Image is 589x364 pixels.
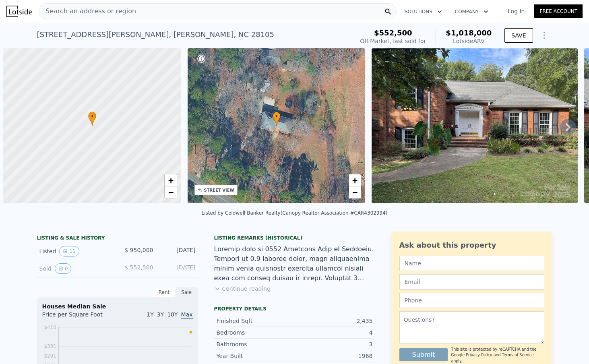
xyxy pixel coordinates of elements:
[504,28,533,43] button: SAVE
[55,263,72,274] button: View historical data
[6,6,32,17] img: Lotside
[165,186,177,199] a: Zoom out
[59,246,79,256] button: View historical data
[295,352,373,360] div: 1968
[39,6,136,16] span: Search an address or region
[165,174,177,186] a: Zoom in
[214,235,375,241] div: Listing Remarks (Historical)
[399,348,448,361] button: Submit
[37,29,275,40] div: [STREET_ADDRESS][PERSON_NAME] , [PERSON_NAME] , NC 28105
[217,329,295,337] div: Bedrooms
[44,343,56,349] tspan: $331
[88,113,96,120] span: •
[160,246,196,256] div: [DATE]
[147,311,153,318] span: 1Y
[124,264,153,271] span: $ 552,500
[214,244,375,283] div: Loremip dolo si 0552 Ametcons Adip el Seddoeiu. Tempori ut 0.9 laboree dolor, magn aliquaenima mi...
[273,113,281,120] span: •
[502,353,534,357] a: Terms of Service
[273,112,281,126] div: •
[214,285,271,293] button: Continue reading
[39,246,111,256] div: Listed
[124,247,153,253] span: $ 950,000
[451,347,544,364] div: This site is protected by reCAPTCHA and the Google and apply.
[181,311,193,319] span: Max
[446,29,492,37] span: $1,018,000
[157,311,164,318] span: 3Y
[398,4,448,19] button: Solutions
[44,325,56,330] tspan: $410
[498,7,534,15] a: Log In
[349,186,361,199] a: Zoom out
[176,287,198,298] div: Sale
[448,4,495,19] button: Company
[446,37,492,45] div: Lotside ARV
[466,353,492,357] a: Privacy Policy
[214,306,375,312] div: Property details
[295,340,373,348] div: 3
[372,48,578,203] img: Sale: 169698122 Parcel: 75330503
[217,340,295,348] div: Bathrooms
[217,352,295,360] div: Year Built
[39,263,111,274] div: Sold
[44,353,56,359] tspan: $291
[37,235,198,243] div: LISTING & SALE HISTORY
[360,37,426,45] div: Off Market, last sold for
[168,187,173,197] span: −
[295,317,373,325] div: 2,435
[42,310,118,323] div: Price per Square Foot
[399,256,544,271] input: Name
[168,175,173,185] span: +
[153,287,176,298] div: Rent
[352,187,358,197] span: −
[204,187,234,193] div: STREET VIEW
[160,263,196,274] div: [DATE]
[42,302,193,310] div: Houses Median Sale
[536,27,552,43] button: Show Options
[217,317,295,325] div: Finished Sqft
[534,4,583,18] a: Free Account
[399,240,544,251] div: Ask about this property
[352,175,358,185] span: +
[399,293,544,308] input: Phone
[399,274,544,290] input: Email
[374,29,412,37] span: $552,500
[295,329,373,337] div: 4
[167,311,178,318] span: 10Y
[349,174,361,186] a: Zoom in
[201,210,387,216] div: Listed by Coldwell Banker Realty (Canopy Realtor Association #CAR4302994)
[88,112,96,126] div: •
